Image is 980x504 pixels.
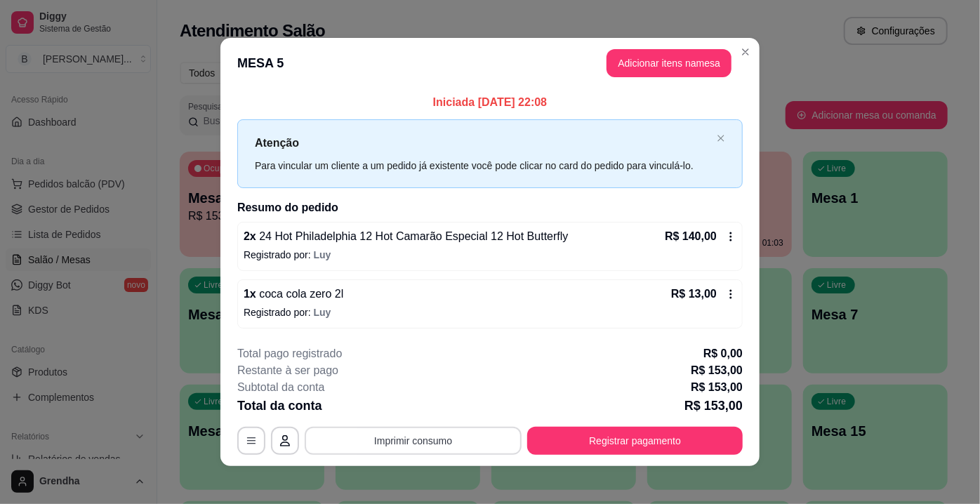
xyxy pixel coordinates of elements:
[237,94,743,111] p: Iniciada [DATE] 22:08
[691,362,743,379] p: R$ 153,00
[703,345,743,362] p: R$ 0,00
[717,134,725,143] button: close
[237,396,322,416] p: Total da conta
[237,362,338,379] p: Restante à ser pago
[244,248,736,262] p: Registrado por:
[237,379,325,396] p: Subtotal da conta
[256,230,569,242] span: 24 Hot Philadelphia 12 Hot Camarão Especial 12 Hot Butterfly
[671,286,717,303] p: R$ 13,00
[255,158,711,173] div: Para vincular um cliente a um pedido já existente você pode clicar no card do pedido para vinculá...
[244,305,736,319] p: Registrado por:
[527,427,743,455] button: Registrar pagamento
[314,249,331,260] span: Luy
[691,379,743,396] p: R$ 153,00
[237,345,342,362] p: Total pago registrado
[256,288,344,300] span: coca cola zero 2l
[305,427,522,455] button: Imprimir consumo
[220,38,760,88] header: MESA 5
[665,228,717,245] p: R$ 140,00
[244,228,569,245] p: 2 x
[734,41,757,63] button: Close
[255,134,711,152] p: Atenção
[607,49,731,77] button: Adicionar itens namesa
[237,199,743,216] h2: Resumo do pedido
[244,286,343,303] p: 1 x
[314,307,331,318] span: Luy
[684,396,743,416] p: R$ 153,00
